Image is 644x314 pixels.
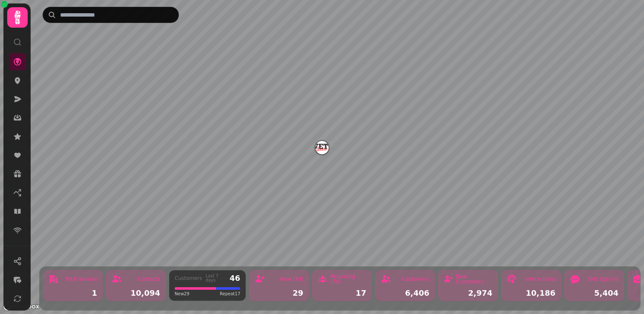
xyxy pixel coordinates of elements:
[507,289,555,297] div: 10,186
[402,277,429,282] div: Customers
[3,302,40,311] a: Mapbox logo
[255,289,303,297] div: 29
[315,141,329,154] button: Bavette Steakhouse - Stockton Heath
[65,277,97,282] div: Total Venues
[381,289,429,297] div: 6,406
[138,277,160,282] div: Contacts
[175,276,202,281] div: Customers
[49,289,97,297] div: 1
[444,289,492,297] div: 2,974
[525,277,555,282] div: Interactions
[456,274,492,284] div: New Customers
[570,289,618,297] div: 5,404
[175,291,190,297] span: New 29
[315,141,329,157] div: Map marker
[318,289,366,297] div: 17
[206,274,226,283] div: Last 7 days
[330,274,366,284] div: Returning (7d)
[587,277,618,282] div: SMS Opt-ins
[220,291,240,297] span: Repeat 17
[230,274,240,282] div: 46
[112,289,160,297] div: 10,094
[280,277,303,282] div: New (7d)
